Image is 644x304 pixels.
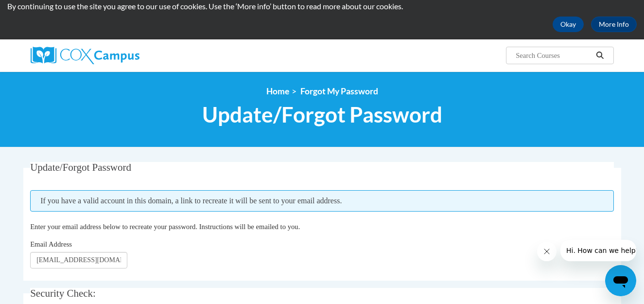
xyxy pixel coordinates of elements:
a: Cox Campus [31,47,215,64]
input: Email [30,252,127,268]
span: Update/Forgot Password [202,102,442,127]
a: Home [266,86,289,96]
span: If you have a valid account in this domain, a link to recreate it will be sent to your email addr... [30,190,614,212]
span: Update/Forgot Password [30,161,131,173]
span: Forgot My Password [300,86,378,96]
img: Cox Campus [31,47,139,64]
iframe: Close message [537,242,557,261]
iframe: Button to launch messaging window [605,265,636,296]
p: By continuing to use the site you agree to our use of cookies. Use the ‘More info’ button to read... [7,1,637,12]
input: Search Courses [515,50,592,61]
span: Email Address [30,240,72,248]
span: Security Check: [30,287,96,299]
button: Search [592,50,607,61]
button: Okay [553,17,584,32]
iframe: Message from company [560,240,636,261]
a: More Info [591,17,637,32]
span: Enter your email address below to recreate your password. Instructions will be emailed to you. [30,223,300,231]
span: Hi. How can we help? [6,7,79,15]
